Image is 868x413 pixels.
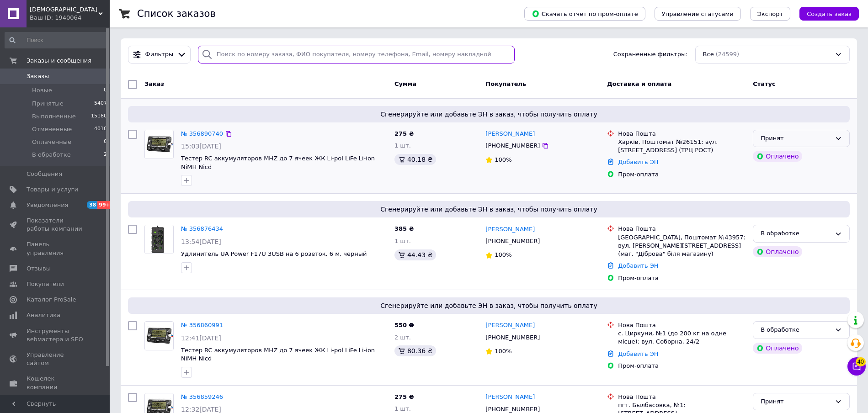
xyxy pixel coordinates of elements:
span: 12:41[DATE] [181,334,221,342]
span: 100% [495,156,511,163]
span: 99+ [97,201,112,209]
span: Сумма [394,80,416,87]
span: 275 ₴ [394,130,414,137]
div: Пром-оплата [618,274,746,282]
span: Сообщения [27,170,62,178]
a: Тестер RC аккумуляторов MHZ до 7 ячеек ЖК Li-pol LiFe Li-ion NiMH Nicd [181,155,375,170]
img: Фото товару [145,130,173,159]
a: Добавить ЭН [618,159,658,165]
span: Покупатели [27,280,64,288]
span: Уведомления [27,201,68,209]
a: № 356859246 [181,393,223,400]
div: [PHONE_NUMBER] [484,332,542,344]
div: Принят [761,397,831,407]
span: 38 [87,201,97,209]
a: Удлинитель UA Power F17U 3USB на 6 розеток, 6 м, черный [181,250,367,257]
span: Создать заказ [807,11,852,17]
div: [PHONE_NUMBER] [484,235,542,247]
span: 2 [104,151,107,159]
div: Оплачено [753,151,802,162]
span: В обработке [32,151,71,159]
span: Все [703,50,714,59]
span: 100% [495,251,511,258]
span: 1 шт. [394,142,411,149]
span: Управление сайтом [27,351,85,367]
a: № 356860991 [181,322,223,328]
span: Отзывы [27,265,51,273]
a: Создать заказ [790,10,859,17]
input: Поиск [5,32,108,48]
a: [PERSON_NAME] [485,225,535,234]
span: Новые [32,86,52,95]
a: Добавить ЭН [618,350,658,357]
span: Доставка и оплата [607,80,671,87]
a: [PERSON_NAME] [485,393,535,402]
div: Принят [761,134,831,143]
div: Оплачено [753,343,802,354]
div: [GEOGRAPHIC_DATA], Поштомат №43957: вул. [PERSON_NAME][STREET_ADDRESS] (маг. "Діброва" біля магаз... [618,233,746,259]
span: Выполненные [32,112,76,121]
input: Поиск по номеру заказа, ФИО покупателя, номеру телефона, Email, номеру накладной [198,46,515,64]
a: Фото товару [144,130,174,159]
button: Чат с покупателем40 [847,357,866,376]
span: 385 ₴ [394,225,414,232]
a: Фото товару [144,225,174,254]
span: 100% [495,348,511,355]
span: 4010 [94,125,107,133]
img: Фото товару [145,225,173,254]
span: Товары и услуги [27,185,78,194]
a: Добавить ЭН [618,262,658,269]
span: Сохраненные фильтры: [613,50,688,59]
span: Мегатуризм [30,5,98,14]
span: Заказ [144,80,164,87]
div: Пром-оплата [618,362,746,370]
span: Панель управления [27,240,85,257]
span: 1 шт. [394,238,411,244]
span: Аналитика [27,311,60,319]
span: 1 шт. [394,405,411,412]
span: Сгенерируйте или добавьте ЭН в заказ, чтобы получить оплату [132,301,846,310]
span: 0 [104,138,107,146]
span: Инструменты вебмастера и SEO [27,327,85,344]
div: Ваш ID: 1940064 [30,14,110,22]
span: Сгенерируйте или добавьте ЭН в заказ, чтобы получить оплату [132,205,846,214]
div: В обработке [761,229,831,238]
span: 0 [104,86,107,95]
span: 550 ₴ [394,322,414,328]
button: Экспорт [750,7,790,21]
a: [PERSON_NAME] [485,130,535,138]
a: № 356890740 [181,130,223,137]
button: Управление статусами [655,7,741,21]
div: 80.36 ₴ [394,345,436,356]
span: 2 шт. [394,334,411,341]
div: 44.43 ₴ [394,249,436,260]
div: Пром-оплата [618,170,746,179]
div: 40.18 ₴ [394,154,436,165]
span: 13:54[DATE] [181,238,221,245]
span: Управление статусами [662,11,734,17]
span: 5407 [94,100,107,108]
span: Скачать отчет по пром-оплате [532,10,638,18]
span: 15:03[DATE] [181,143,221,150]
span: Кошелек компании [27,375,85,391]
span: Статус [753,80,776,87]
div: [PHONE_NUMBER] [484,140,542,152]
a: Фото товару [144,321,174,350]
span: Сгенерируйте или добавьте ЭН в заказ, чтобы получить оплату [132,110,846,119]
div: Нова Пошта [618,393,746,401]
h1: Список заказов [137,8,216,19]
span: Заказы [27,72,49,80]
div: Нова Пошта [618,321,746,329]
span: (24599) [716,51,740,58]
a: № 356876434 [181,225,223,232]
span: Экспорт [757,11,783,17]
span: Покупатель [485,80,526,87]
a: Тестер RC аккумуляторов MHZ до 7 ячеек ЖК Li-pol LiFe Li-ion NiMH Nicd [181,347,375,362]
div: с. Циркуни, №1 (до 200 кг на одне місце): вул. Соборна, 24/2 [618,329,746,346]
span: 275 ₴ [394,393,414,400]
span: 15180 [91,112,107,121]
span: 40 [856,357,866,366]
